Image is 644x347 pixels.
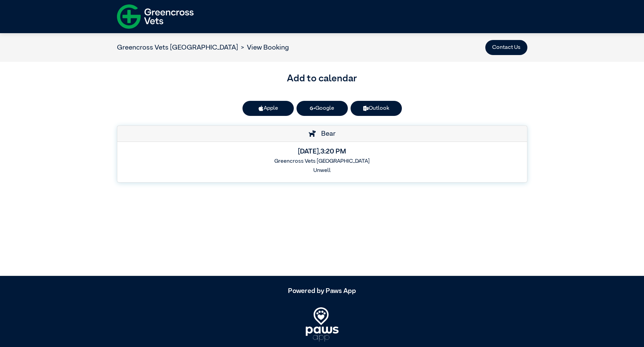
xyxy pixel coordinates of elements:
[117,44,238,51] a: Greencross Vets [GEOGRAPHIC_DATA]
[117,287,527,295] h5: Powered by Paws App
[117,42,289,53] nav: breadcrumb
[306,307,339,342] img: PawsApp
[238,42,289,53] li: View Booking
[117,2,194,31] img: f-logo
[351,101,402,116] a: Outlook
[123,147,522,156] h5: [DATE] , 3:20 PM
[485,40,527,55] button: Contact Us
[297,101,348,116] a: Google
[123,158,522,165] h6: Greencross Vets [GEOGRAPHIC_DATA]
[123,168,522,174] h6: Unwell
[117,71,527,86] h3: Add to calendar
[242,101,294,116] button: Apple
[318,130,336,137] span: Bear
